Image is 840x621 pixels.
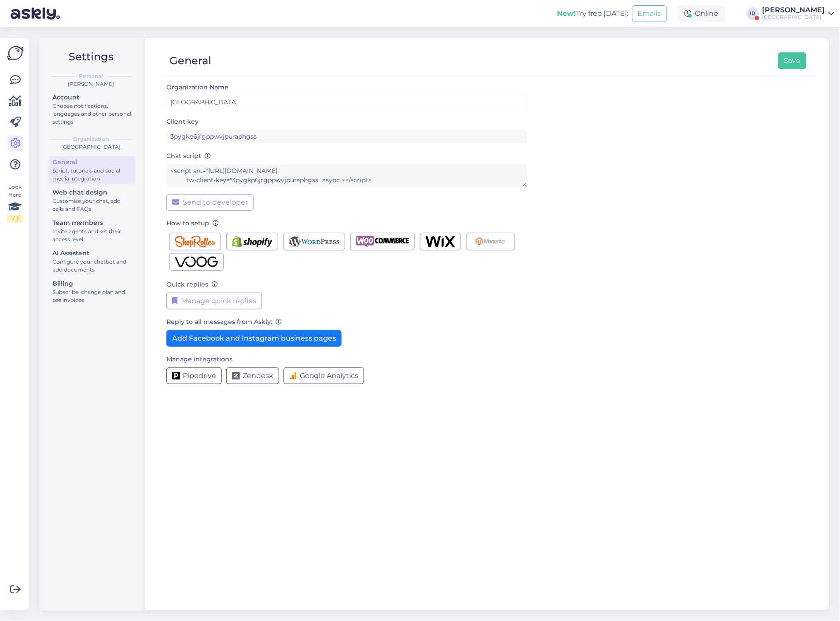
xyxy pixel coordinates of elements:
[52,288,132,304] div: Subscribe, change plan and see invoices
[557,8,629,19] div: Try free [DATE]:
[166,367,222,384] button: Pipedrive
[226,367,279,384] button: Zendesk
[175,256,218,268] img: Voog
[289,236,340,247] img: Wordpress
[48,187,136,214] a: Web chat designCustomise your chat, add calls and FAQs
[74,135,109,143] b: Organization
[52,228,132,243] div: Invite agents and set their access level
[48,217,136,245] a: Team membersInvite agents and set their access level
[52,93,132,102] div: Account
[52,102,132,126] div: Choose notifications, languages and other personal settings
[183,371,216,381] span: Pipedrive
[47,48,136,65] h2: Settings
[763,7,835,21] a: [PERSON_NAME][GEOGRAPHIC_DATA]
[678,6,726,22] div: Online
[79,72,103,80] b: Personal
[632,5,667,22] button: Emails
[52,167,132,183] div: Script, tutorials and social media integration
[48,156,136,184] a: GeneralScript, tutorials and social media integration
[175,236,215,247] img: Shoproller
[166,317,282,327] label: Reply to all messages from Askly:
[52,158,132,167] div: General
[48,92,136,127] a: AccountChoose notifications, languages and other personal settings
[52,258,132,274] div: Configure your chatbot and add documents
[52,218,132,228] div: Team members
[300,371,358,381] span: Google Analytics
[763,14,825,21] div: [GEOGRAPHIC_DATA]
[166,355,232,364] label: Manage integrations
[52,279,132,288] div: Billing
[7,215,23,223] div: 1 / 3
[747,7,759,20] div: IR
[166,194,254,211] button: Send to developer
[7,183,23,223] div: Look Here
[48,247,136,275] a: AI AssistantConfigure your chatbot and add documents
[166,164,527,187] textarea: <script src="[URL][DOMAIN_NAME]" tw-client-key="3pygkp6jrgppwvjpuraphgss" async ></script>
[166,330,342,347] button: Add Facebook and Instagram business pages
[52,188,132,197] div: Web chat design
[47,80,136,88] div: [PERSON_NAME]
[47,143,136,151] div: [GEOGRAPHIC_DATA]
[763,7,825,14] div: [PERSON_NAME]
[166,151,211,161] label: Chat script
[7,45,24,62] img: Askly Logo
[166,219,219,228] label: How to setup
[172,372,180,380] img: Pipedrive
[243,371,273,381] span: Zendesk
[169,52,211,69] div: General
[356,236,409,247] img: Woocommerce
[557,9,576,18] b: New!
[426,236,455,247] img: Wix
[778,52,807,69] button: Save
[284,367,364,384] button: Google Analytics
[48,278,136,305] a: BillingSubscribe, change plan and see invoices
[166,293,262,309] button: Manage quick replies
[472,236,509,247] img: Magento
[52,249,132,258] div: AI Assistant
[166,96,527,109] input: ABC Corporation
[166,117,199,126] label: Client key
[232,236,273,247] img: Shopify
[166,280,218,289] label: Quick replies
[289,372,297,380] img: Google Analytics
[166,83,232,92] label: Organization Name
[52,197,132,213] div: Customise your chat, add calls and FAQs
[232,372,240,380] img: Zendesk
